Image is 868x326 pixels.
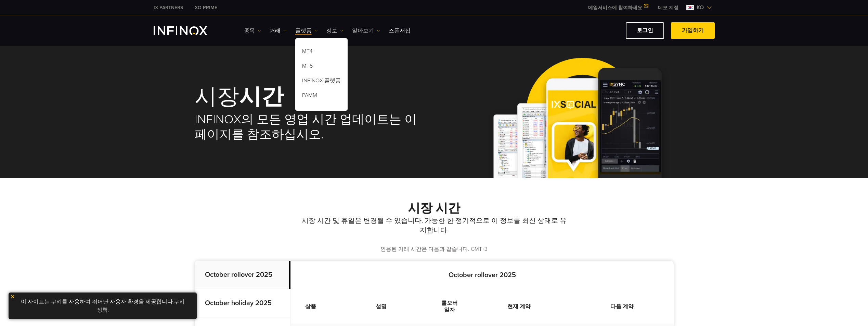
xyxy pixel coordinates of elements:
[295,45,348,60] a: MT4
[10,294,15,299] img: yellow close icon
[148,4,188,11] a: INFINOX
[205,271,272,279] strong: October rollover 2025
[244,27,261,35] a: 종목
[295,27,318,35] a: 플랫폼
[583,5,653,11] a: 메일서비스에 참여하세요
[694,3,707,12] span: ko
[12,296,193,316] p: 이 사이트는 쿠키를 사용하여 뛰어난 사용자 환경을 제공합니다. .
[295,60,348,74] a: MT5
[205,299,272,307] strong: October holiday 2025
[331,289,432,324] th: 설명
[449,271,516,279] strong: October rollover 2025
[195,85,425,109] h1: 시장
[295,89,348,104] a: PAMM
[389,27,411,35] a: 스폰서십
[468,289,571,324] th: 현재 계약
[326,27,344,35] a: 정보
[239,83,284,110] strong: 시간
[352,27,380,35] a: 알아보기
[195,112,425,142] h2: INFINOX의 모든 영업 시간 업데이트는 이 페이지를 참조하십시오.
[571,289,674,324] th: 다음 계약
[626,22,664,39] a: 로그인
[671,22,715,39] a: 가입하기
[432,289,468,324] th: 롤오버 일자
[188,4,222,11] a: INFINOX
[195,245,674,253] p: 인용된 거래 시간은 다음과 같습니다. GMT+3
[653,4,684,11] a: INFINOX MENU
[295,74,348,89] a: INFINOX 플랫폼
[299,216,569,235] p: 시장 시간 및 휴일은 변경될 수 있습니다. 가능한 한 정기적으로 이 정보를 최신 상태로 유지합니다.
[408,201,460,216] strong: 시장 시간
[154,26,223,35] a: INFINOX Logo
[291,289,331,324] th: 상품
[270,27,287,35] a: 거래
